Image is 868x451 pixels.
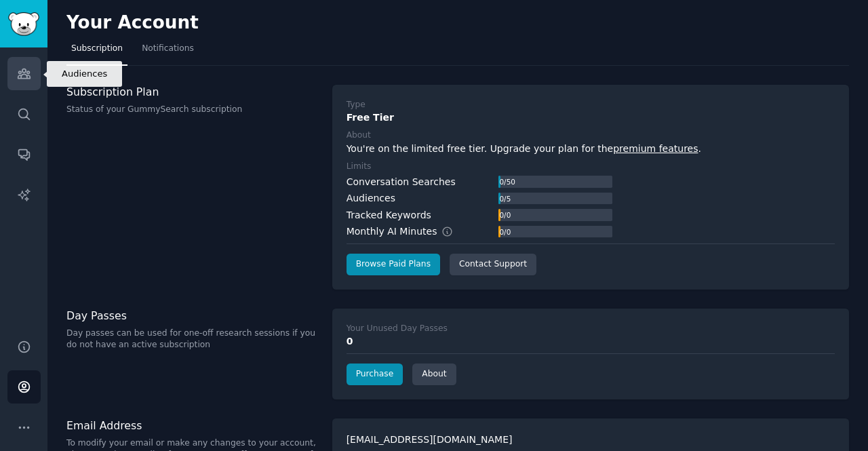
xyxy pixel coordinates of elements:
div: Your Unused Day Passes [347,323,448,335]
div: 0 / 50 [498,176,517,188]
div: Conversation Searches [347,175,456,189]
a: About [412,364,456,385]
div: Monthly AI Minutes [347,224,468,239]
div: About [347,130,371,142]
div: Free Tier [347,111,835,125]
span: Notifications [142,43,194,55]
div: 0 [347,334,835,349]
h3: Subscription Plan [66,85,318,99]
div: 0 / 0 [498,209,512,221]
div: 0 / 0 [498,226,512,238]
span: Subscription [71,43,123,55]
div: 0 / 5 [498,193,512,205]
div: Tracked Keywords [347,208,431,222]
a: Subscription [66,38,127,66]
h2: Your Account [66,12,199,34]
a: Contact Support [450,254,536,275]
div: Type [347,99,366,111]
div: You're on the limited free tier. Upgrade your plan for the . [347,142,835,156]
a: premium features [613,143,698,154]
h3: Email Address [66,418,318,433]
a: Notifications [137,38,199,66]
a: Purchase [347,364,403,385]
p: Day passes can be used for one-off research sessions if you do not have an active subscription [66,328,318,351]
div: Audiences [347,191,395,205]
h3: Day Passes [66,309,318,323]
p: Status of your GummySearch subscription [66,104,318,116]
div: Limits [347,161,372,173]
img: GummySearch logo [8,12,39,36]
a: Browse Paid Plans [347,254,440,275]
